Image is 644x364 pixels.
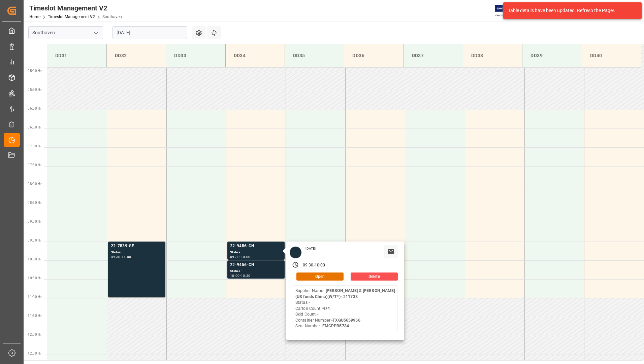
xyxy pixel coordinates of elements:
div: DD37 [409,49,457,62]
b: [PERSON_NAME] & [PERSON_NAME] (US funds China)(W/T*)- 211738 [295,288,395,299]
span: 07:00 Hr [28,144,41,148]
div: DD40 [587,49,636,62]
span: 10:00 Hr [28,257,41,261]
div: 22-9456-CN [230,243,282,250]
div: - [314,262,315,268]
div: 09:30 [111,255,121,258]
div: Status - [230,250,282,255]
div: - [240,274,241,277]
span: 05:00 Hr [28,69,41,73]
div: - [120,255,121,258]
div: Status - [230,268,282,274]
div: 10:00 [230,274,240,277]
div: 09:30 [230,255,240,258]
div: DD34 [231,49,279,62]
span: 12:00 Hr [28,333,41,336]
div: 10:00 [241,255,251,258]
span: 08:30 Hr [28,201,41,205]
span: 05:30 Hr [28,88,41,92]
div: 09:30 [303,262,314,268]
span: 09:30 Hr [28,239,41,242]
div: DD31 [53,49,101,62]
button: Open [296,272,344,281]
span: 07:30 Hr [28,163,41,167]
span: 11:30 Hr [28,314,41,318]
div: Table details have been updated. Refresh the Page!. [508,7,632,14]
a: Home [29,14,40,19]
div: 22-9456-CN [230,262,282,268]
div: DD38 [469,49,517,62]
div: Supplier Name - Status - Carton Count - Skid Count - Container Number - Seal Number - [295,288,395,329]
div: Timeslot Management V2 [29,3,122,13]
div: DD33 [171,49,220,62]
div: - [240,255,241,258]
span: 10:30 Hr [28,276,41,280]
div: DD32 [112,49,160,62]
a: Timeslot Management V2 [48,14,95,19]
button: open menu [91,28,101,38]
span: 12:30 Hr [28,352,41,355]
span: 09:00 Hr [28,220,41,223]
b: 474 [323,306,330,311]
input: Type to search/select [28,26,103,39]
b: TXGU5659956 [332,318,360,323]
span: 11:00 Hr [28,295,41,299]
div: Status - [111,250,163,255]
div: DD36 [350,49,398,62]
span: 06:00 Hr [28,107,41,110]
div: [DATE] [303,246,319,251]
span: 06:30 Hr [28,125,41,129]
img: Exertis%20JAM%20-%20Email%20Logo.jpg_1722504956.jpg [495,5,518,17]
div: 10:30 [241,274,251,277]
b: EMCPPR5734 [322,324,349,328]
span: 08:00 Hr [28,182,41,186]
div: 10:00 [315,262,325,268]
div: 11:00 [122,255,131,258]
div: DD35 [290,49,339,62]
button: Delete [351,272,398,281]
div: 22-7539-SE [111,243,163,250]
input: DD-MM-YYYY [112,26,187,39]
div: DD39 [528,49,576,62]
